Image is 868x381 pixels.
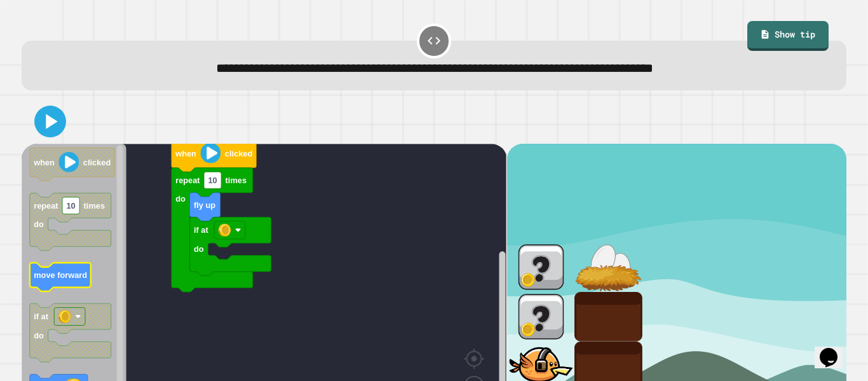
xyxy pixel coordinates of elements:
text: do [34,219,44,229]
text: when [175,149,196,158]
text: 10 [208,176,217,185]
iframe: chat widget [815,330,855,368]
text: do [194,244,204,254]
text: clicked [83,158,111,167]
text: if at [34,312,48,321]
text: 10 [67,201,76,211]
text: move forward [34,270,87,280]
text: repeat [175,176,200,185]
text: clicked [225,149,252,158]
text: do [34,331,44,340]
text: if at [194,225,208,235]
text: repeat [34,201,58,211]
text: times [226,176,247,185]
text: do [175,194,186,204]
text: fly up [194,200,215,210]
a: Show tip [747,21,829,50]
text: when [33,158,55,167]
text: times [84,201,105,211]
